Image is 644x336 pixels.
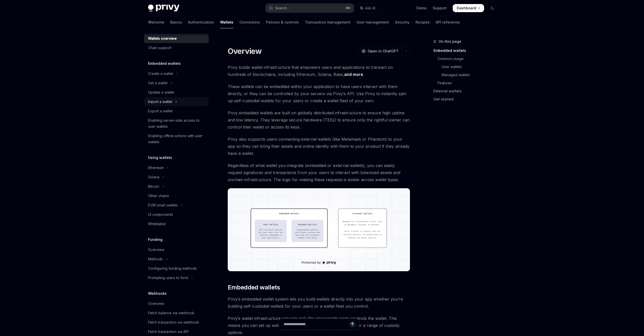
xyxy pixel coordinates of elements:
h5: Webhooks [148,290,167,297]
span: Privy also supports users connecting external wallets (like Metamask or Phantom) to your app so t... [228,136,410,157]
span: Privy builds wallet infrastructure that empowers users and applications to transact on hundreds o... [228,64,410,78]
img: dark logo [148,5,179,12]
div: Create a wallet [148,71,173,77]
a: Managed wallets [433,71,500,79]
div: Import a wallet [148,99,172,105]
span: Privy’s embedded wallet system lets you build wallets directly into your app whether you’re build... [228,296,410,310]
div: Fetch transaction via webhook [148,319,199,325]
a: Overview [144,299,209,308]
a: User management [357,16,389,28]
a: Basics [170,16,182,28]
a: Enabling server-side access to user wallets [144,116,209,131]
a: Policies & controls [266,16,299,28]
a: Configuring funding methods [144,264,209,273]
button: Toggle Ethereum section [144,163,209,172]
img: images/walletoverview.png [228,188,410,271]
div: Fetch balance via webhook [148,310,194,316]
div: Configuring funding methods [148,265,197,271]
div: Search... [275,5,289,11]
div: Methods [148,256,163,262]
button: Toggle Get a wallet section [144,78,209,88]
a: Demo [417,6,427,11]
button: Toggle Solana section [144,173,209,182]
span: Embedded wallets [228,283,280,291]
button: Send message [349,321,356,328]
span: These wallets can be embedded within your application to have users interact with them directly, ... [228,83,410,104]
div: Other chains [148,193,169,199]
a: Chain support [144,43,209,52]
div: Wallets overview [148,35,177,41]
a: Fetch transaction via webhook [144,318,209,327]
h5: Embedded wallets [148,60,181,67]
div: Export a wallet [148,108,173,114]
button: Toggle Import a wallet section [144,97,209,106]
a: Enabling offline actions with user wallets [144,131,209,146]
button: Toggle Methods section [144,255,209,264]
button: Open search [265,4,354,13]
a: Recipes [416,16,430,28]
div: EVM smart wallets [148,202,178,208]
a: Features [433,79,500,87]
div: Update a wallet [148,89,174,95]
a: Welcome [148,16,164,28]
div: Chain support [148,45,171,51]
a: UI components [144,210,209,219]
div: Ethereum [148,165,164,171]
a: Update a wallet [144,88,209,97]
h5: Funding [148,237,162,243]
a: Other chains [144,191,209,200]
a: Common usage [433,55,500,63]
button: Toggle Create a wallet section [144,69,209,78]
button: Toggle assistant panel [357,4,379,13]
button: Toggle EVM smart wallets section [144,201,209,210]
a: Overview [144,245,209,254]
button: Toggle dark mode [488,4,496,12]
a: Whitelabel [144,219,209,228]
span: ⌘ K [346,6,351,10]
a: Connectors [239,16,260,28]
span: Privy embedded wallets are built on globally distributed infrastructure to ensure high uptime and... [228,109,410,131]
a: Authentication [188,16,214,28]
span: On this page [439,38,461,45]
div: Solana [148,174,159,180]
a: Wallets [220,16,233,28]
a: Embedded wallets [433,47,500,55]
div: Bitcoin [148,183,159,190]
h1: Overview [228,47,262,56]
button: Toggle Prompting users to fund section [144,273,209,282]
span: Open in ChatGPT [368,49,399,54]
a: Security [395,16,409,28]
a: Support [433,6,447,11]
button: Toggle Bitcoin section [144,182,209,191]
a: Get started [433,95,500,103]
a: API reference [436,16,460,28]
a: User wallets [433,63,500,71]
div: Overview [148,247,164,253]
div: Whitelabel [148,221,166,227]
div: Fetch transaction via API [148,329,189,335]
div: Enabling server-side access to user wallets [148,117,206,130]
a: Dashboard [453,4,484,12]
div: Enabling offline actions with user wallets [148,133,206,145]
span: Regardless of what wallet you integrate (embedded or external wallets), you can easily request si... [228,162,410,183]
span: Ask AI [365,6,375,11]
div: Prompting users to fund [148,275,188,281]
button: Open in ChatGPT [358,47,402,55]
a: Transaction management [305,16,350,28]
div: UI components [148,212,173,218]
a: Fetch balance via webhook [144,308,209,318]
a: External wallets [433,87,500,95]
div: Get a wallet [148,80,168,86]
a: and more [344,72,363,77]
span: Privy’s wallet infrastructure ensures only the appropriate party controls the wallet. This means ... [228,315,410,336]
span: Dashboard [457,6,476,11]
div: Overview [148,301,164,307]
a: Wallets overview [144,34,209,43]
input: Ask a question... [284,319,349,330]
h5: Using wallets [148,155,172,161]
a: Export a wallet [144,107,209,116]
